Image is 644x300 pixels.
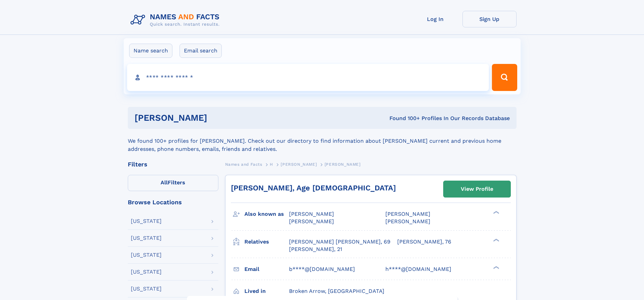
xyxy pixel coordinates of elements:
[131,286,162,292] div: [US_STATE]
[289,218,334,225] span: [PERSON_NAME]
[281,162,317,167] span: [PERSON_NAME]
[131,235,162,241] div: [US_STATE]
[225,160,262,168] a: Names and Facts
[408,11,462,27] a: Log In
[128,175,218,191] label: Filters
[131,269,162,275] div: [US_STATE]
[281,160,317,168] a: [PERSON_NAME]
[289,211,334,217] span: [PERSON_NAME]
[492,265,500,270] div: ❯
[131,218,162,224] div: [US_STATE]
[492,238,500,242] div: ❯
[244,285,289,297] h3: Lived in
[128,199,218,205] div: Browse Locations
[128,11,225,29] img: Logo Names and Facts
[270,162,273,167] span: H
[131,252,162,258] div: [US_STATE]
[127,64,489,91] input: search input
[231,184,396,192] a: [PERSON_NAME], Age [DEMOGRAPHIC_DATA]
[129,44,172,58] label: Name search
[325,162,361,167] span: [PERSON_NAME]
[385,211,430,217] span: [PERSON_NAME]
[444,181,510,197] a: View Profile
[289,288,384,294] span: Broken Arrow, [GEOGRAPHIC_DATA]
[180,44,222,58] label: Email search
[289,238,390,246] a: [PERSON_NAME] [PERSON_NAME], 69
[492,210,500,215] div: ❯
[270,160,273,168] a: H
[135,114,299,122] h1: [PERSON_NAME]
[244,236,289,248] h3: Relatives
[128,129,517,153] div: We found 100+ profiles for [PERSON_NAME]. Check out our directory to find information about [PERS...
[385,218,430,225] span: [PERSON_NAME]
[397,238,451,246] a: [PERSON_NAME], 76
[492,64,517,91] button: Search Button
[298,115,510,122] div: Found 100+ Profiles In Our Records Database
[244,263,289,275] h3: Email
[462,11,517,27] a: Sign Up
[128,161,218,167] div: Filters
[289,246,342,253] a: [PERSON_NAME], 21
[461,181,493,197] div: View Profile
[244,208,289,220] h3: Also known as
[161,179,168,186] span: All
